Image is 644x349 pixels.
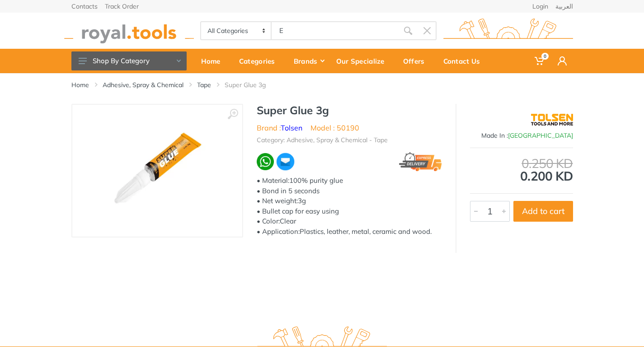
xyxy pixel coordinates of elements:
[257,135,388,145] li: Category: Adhesive, Spray & Chemical - Tape
[528,49,551,73] a: 0
[71,80,573,89] nav: breadcrumb
[201,22,272,39] select: Category
[71,51,187,70] button: Shop By Category
[437,51,493,70] div: Contact Us
[513,201,573,222] button: Add to cart
[257,104,442,117] h1: Super Glue 3g
[233,49,287,73] a: Categories
[541,53,549,60] span: 0
[470,157,573,182] div: 0.200 KD
[100,114,214,228] img: Royal Tools - Super Glue 3g
[195,51,233,70] div: Home
[443,19,573,43] img: royal.tools Logo
[276,152,295,172] img: ma.webp
[71,80,89,89] a: Home
[310,122,359,133] li: Model : 50190
[399,152,442,172] img: express.png
[257,153,274,171] img: wa.webp
[532,3,548,9] a: Login
[272,21,398,40] input: Site search
[197,80,211,89] a: Tape
[233,51,287,70] div: Categories
[470,131,573,140] div: Made In :
[281,123,302,132] a: Tolsen
[257,122,302,133] li: Brand :
[531,108,573,131] img: Tolsen
[437,49,493,73] a: Contact Us
[105,3,139,9] a: Track Order
[470,157,573,170] div: 0.250 KD
[330,51,397,70] div: Our Specialize
[225,80,279,89] li: Super Glue 3g
[397,51,437,70] div: Offers
[103,80,183,89] a: Adhesive, Spray & Chemical
[508,131,573,140] span: [GEOGRAPHIC_DATA]
[397,49,437,73] a: Offers
[64,19,194,43] img: royal.tools Logo
[330,49,397,73] a: Our Specialize
[195,49,233,73] a: Home
[257,176,442,237] p: • Material:100% purity glue • Bond in 5 seconds • Net weight:3g • Bullet cap for easy using • Col...
[71,3,98,9] a: Contacts
[287,51,330,70] div: Brands
[555,3,573,9] a: العربية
